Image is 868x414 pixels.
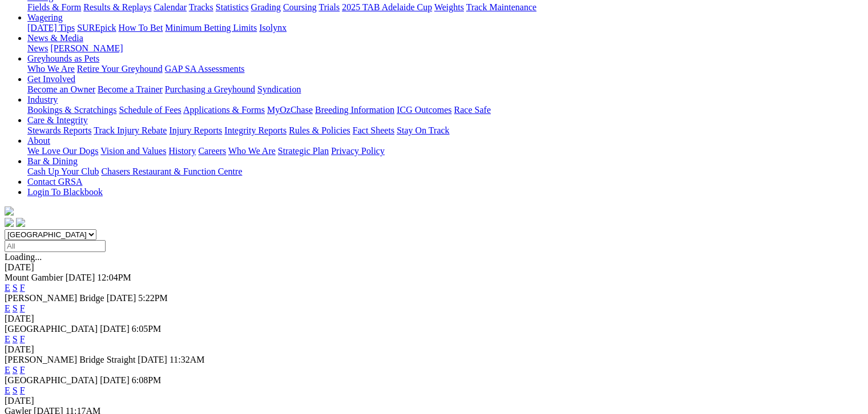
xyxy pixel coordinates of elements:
a: Weights [434,2,464,12]
a: Strategic Plan [278,146,329,156]
a: MyOzChase [267,105,313,115]
a: SUREpick [77,23,116,33]
a: F [20,303,25,313]
span: Loading... [5,252,42,262]
a: F [20,334,25,344]
a: Tracks [189,2,213,12]
a: S [13,334,18,344]
div: Greyhounds as Pets [27,64,863,74]
span: 11:32AM [169,355,205,364]
a: F [20,385,25,395]
a: E [5,334,10,344]
a: Purchasing a Greyhound [165,84,255,94]
a: Fact Sheets [353,125,394,135]
a: Minimum Betting Limits [165,23,257,33]
a: Greyhounds as Pets [27,54,99,63]
a: Retire Your Greyhound [77,64,163,74]
a: 2025 TAB Adelaide Cup [342,2,432,12]
div: [DATE] [5,262,863,273]
a: Rules & Policies [289,125,350,135]
span: [GEOGRAPHIC_DATA] [5,375,98,385]
a: Fields & Form [27,2,81,12]
a: Chasers Restaurant & Function Centre [101,167,242,176]
a: Breeding Information [315,105,394,115]
a: Isolynx [259,23,286,33]
a: [PERSON_NAME] [50,43,123,53]
a: Results & Replays [83,2,151,12]
a: Stay On Track [397,125,449,135]
div: Care & Integrity [27,125,863,136]
a: Trials [318,2,340,12]
a: Vision and Values [100,146,166,156]
a: E [5,385,10,395]
div: Bar & Dining [27,167,863,177]
div: [DATE] [5,396,863,406]
input: Select date [5,240,106,252]
span: 5:22PM [138,293,168,303]
a: GAP SA Assessments [165,64,245,74]
a: News & Media [27,33,83,43]
span: [DATE] [138,355,167,364]
div: News & Media [27,43,863,54]
div: About [27,146,863,156]
a: Care & Integrity [27,115,88,125]
div: Get Involved [27,84,863,95]
a: E [5,283,10,293]
a: Get Involved [27,74,75,84]
a: ICG Outcomes [397,105,451,115]
a: F [20,365,25,375]
a: Injury Reports [169,125,222,135]
div: Racing [27,2,863,13]
span: [PERSON_NAME] Bridge Straight [5,355,135,364]
a: Stewards Reports [27,125,91,135]
a: S [13,385,18,395]
span: 12:04PM [97,273,131,282]
a: Become a Trainer [98,84,163,94]
span: [PERSON_NAME] Bridge [5,293,104,303]
a: Track Maintenance [466,2,536,12]
a: Careers [198,146,226,156]
a: Industry [27,95,58,104]
span: [DATE] [107,293,136,303]
a: [DATE] Tips [27,23,75,33]
a: Cash Up Your Club [27,167,99,176]
a: Bookings & Scratchings [27,105,116,115]
a: Integrity Reports [224,125,286,135]
a: We Love Our Dogs [27,146,98,156]
a: How To Bet [119,23,163,33]
a: Track Injury Rebate [94,125,167,135]
a: Login To Blackbook [27,187,103,197]
a: Contact GRSA [27,177,82,186]
div: Wagering [27,23,863,33]
a: S [13,365,18,375]
a: Syndication [257,84,301,94]
a: Bar & Dining [27,156,78,166]
a: News [27,43,48,53]
a: Grading [251,2,281,12]
a: About [27,136,50,145]
a: Coursing [283,2,317,12]
a: F [20,283,25,293]
div: [DATE] [5,314,863,324]
a: Schedule of Fees [119,105,181,115]
span: [DATE] [66,273,95,282]
a: Race Safe [454,105,490,115]
a: Wagering [27,13,63,22]
a: S [13,303,18,313]
a: Become an Owner [27,84,95,94]
a: E [5,303,10,313]
a: Statistics [216,2,249,12]
a: History [168,146,196,156]
span: [DATE] [100,375,130,385]
a: Who We Are [228,146,276,156]
img: logo-grsa-white.png [5,206,14,216]
a: Who We Are [27,64,75,74]
span: [GEOGRAPHIC_DATA] [5,324,98,334]
a: Calendar [154,2,187,12]
div: [DATE] [5,344,863,355]
span: 6:05PM [132,324,162,334]
img: facebook.svg [5,218,14,227]
a: Privacy Policy [331,146,385,156]
span: Mount Gambier [5,273,63,282]
a: E [5,365,10,375]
